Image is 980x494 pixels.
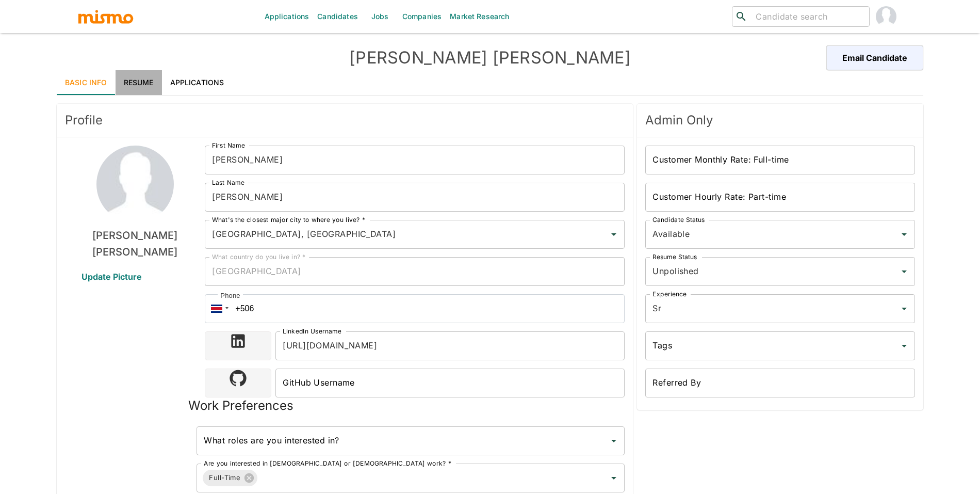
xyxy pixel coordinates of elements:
button: Open [897,339,911,353]
label: Candidate Status [652,215,705,224]
img: Maria Lujan Ciommo [876,6,896,27]
label: What country do you live in? * [212,252,306,261]
button: Open [607,227,621,242]
img: Rebecca de Oliveira [96,146,174,223]
label: LinkedIn Username [283,327,341,336]
div: Costa Rica: + 506 [205,294,232,323]
a: Applications [162,70,233,95]
label: Experience [652,290,687,298]
h4: [PERSON_NAME] [PERSON_NAME] [273,47,707,68]
label: Last Name [212,178,244,187]
button: Email Candidate [826,45,923,70]
input: Candidate search [752,9,865,24]
a: Resume [116,70,162,95]
button: Open [897,227,911,242]
input: 1 (702) 123-4567 [205,294,625,323]
label: What's the closest major city to where you live? * [212,215,365,224]
div: Phone [218,291,242,301]
span: Admin Only [645,112,915,129]
span: Update Picture [69,264,154,289]
span: Full-Time [203,472,247,484]
button: Open [897,301,911,316]
h5: Work Preferences [188,397,293,414]
a: Basic Info [57,70,116,95]
button: Open [607,434,621,448]
button: Open [897,264,911,279]
span: Profile [65,112,625,129]
button: Open [607,471,621,485]
label: First Name [212,141,245,150]
label: Resume Status [652,252,697,261]
img: logo [77,9,134,24]
label: Are you interested in [DEMOGRAPHIC_DATA] or [DEMOGRAPHIC_DATA] work? * [204,459,451,468]
div: Full-Time [203,470,257,486]
h6: [PERSON_NAME] [PERSON_NAME] [65,227,205,260]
